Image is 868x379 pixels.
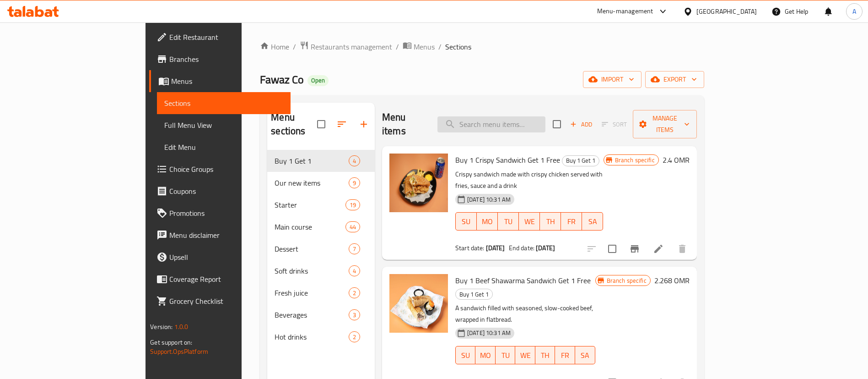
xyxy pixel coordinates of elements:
[555,346,575,364] button: FR
[456,289,492,300] span: Buy 1 Get 1
[169,54,283,65] span: Branches
[169,186,283,197] span: Coupons
[260,41,704,53] nav: breadcrumb
[164,98,283,109] span: Sections
[267,260,375,282] div: Soft drinks4
[455,169,604,192] p: Crispy sandwich made with crispy chicken served with fries, sauce and a drink
[498,212,519,231] button: TU
[852,6,856,16] span: A
[275,155,348,166] div: Buy 1 Get 1
[438,41,442,52] li: /
[540,212,561,231] button: TH
[267,304,375,326] div: Beverages3
[464,195,514,204] span: [DATE] 10:31 AM
[267,216,375,238] div: Main course44
[164,142,283,153] span: Edit Menu
[349,179,360,187] span: 9
[455,346,475,364] button: SU
[171,76,283,87] span: Menus
[562,155,599,166] span: Buy 1 Get 1
[603,276,650,285] span: Branch specific
[169,252,283,263] span: Upsell
[157,92,291,114] a: Sections
[275,309,348,320] span: Beverages
[459,349,472,362] span: SU
[349,243,360,254] div: items
[169,32,283,43] span: Edit Restaurant
[349,265,360,276] div: items
[596,117,633,132] span: Select section first
[477,212,498,231] button: MO
[414,41,435,52] span: Menus
[150,336,192,348] span: Get support on:
[547,115,566,134] span: Select section
[652,74,697,85] span: export
[345,199,360,210] div: items
[275,331,348,342] span: Hot drinks
[671,238,693,260] button: delete
[561,212,582,231] button: FR
[307,77,329,84] span: Open
[603,239,622,258] span: Select to update
[455,212,477,231] button: SU
[267,172,375,194] div: Our new items9
[149,70,291,92] a: Menus
[455,302,595,325] p: A sandwich filled with seasoned, slow-cooked beef, wrapped in flatbread.
[174,321,189,333] span: 1.0.0
[696,6,757,16] div: [GEOGRAPHIC_DATA]
[633,110,696,138] button: Manage items
[455,289,493,300] div: Buy 1 Get 1
[645,71,704,88] button: export
[169,164,283,175] span: Choice Groups
[499,349,512,362] span: TU
[653,243,664,254] a: Edit menu item
[169,274,283,285] span: Coverage Report
[275,177,348,188] span: Our new items
[275,287,348,298] span: Fresh juice
[624,238,646,260] button: Branch-specific-item
[455,153,560,167] span: Buy 1 Crispy Sandwich Get 1 Free
[519,212,540,231] button: WE
[389,154,448,212] img: Buy 1 Crispy Sandwich Get 1 Free
[349,155,360,166] div: items
[496,346,516,364] button: TU
[389,274,448,333] img: Buy 1 Beef Shawarma Sandwich Get 1 Free
[519,349,532,362] span: WE
[149,26,291,48] a: Edit Restaurant
[349,289,360,297] span: 2
[396,41,399,52] li: /
[597,6,653,17] div: Menu-management
[271,110,317,138] h2: Menu sections
[311,41,392,52] span: Restaurants management
[569,119,593,130] span: Add
[403,41,435,53] a: Menus
[307,75,329,86] div: Open
[583,71,642,88] button: import
[349,309,360,320] div: items
[663,154,690,166] h6: 2.4 OMR
[149,290,291,312] a: Grocery Checklist
[535,346,555,364] button: TH
[149,246,291,268] a: Upsell
[479,349,492,362] span: MO
[654,274,690,287] h6: 2.268 OMR
[349,157,360,165] span: 4
[275,265,348,276] span: Soft drinks
[275,199,345,210] div: Starter
[149,180,291,202] a: Coupons
[353,113,375,135] button: Add section
[169,296,283,307] span: Grocery Checklist
[349,245,360,253] span: 7
[536,242,555,254] b: [DATE]
[566,117,596,132] button: Add
[275,243,348,254] span: Dessert
[349,287,360,298] div: items
[515,346,535,364] button: WE
[437,116,545,132] input: search
[275,221,345,232] span: Main course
